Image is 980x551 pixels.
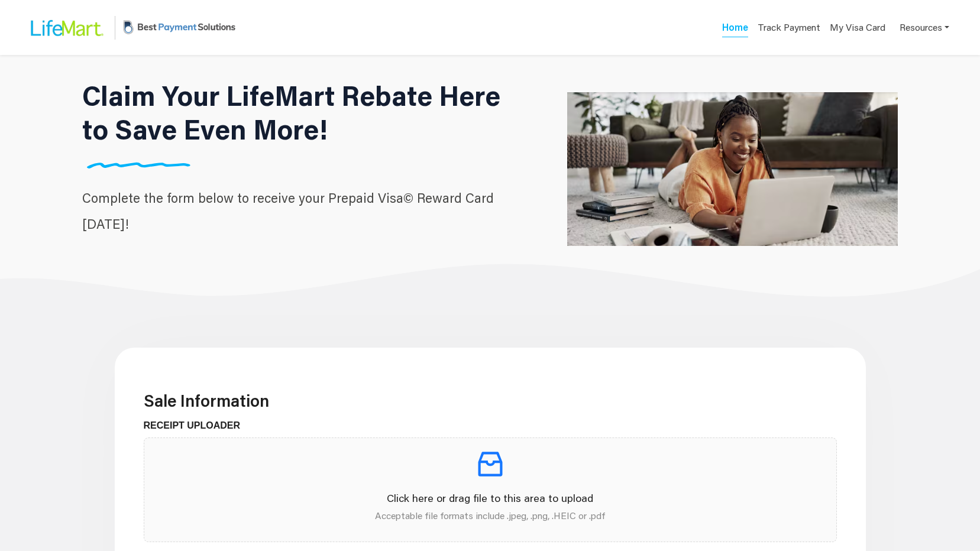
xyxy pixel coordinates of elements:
[154,508,827,523] p: Acceptable file formats include .jpeg, .png, .HEIC or .pdf
[144,391,837,411] h3: Sale Information
[120,8,238,47] img: BPS Logo
[722,21,748,37] a: Home
[830,15,885,40] a: My Visa Card
[82,79,519,146] h1: Claim Your LifeMart Rebate Here to Save Even More!
[474,448,507,481] span: inbox
[900,15,949,40] a: Resources
[758,21,820,38] a: Track Payment
[21,9,110,47] img: LifeMart Logo
[82,185,519,237] p: Complete the form below to receive your Prepaid Visa© Reward Card [DATE]!
[21,8,238,47] a: LifeMart LogoBPS Logo
[144,419,250,433] label: RECEIPT UPLOADER
[154,490,827,506] p: Click here or drag file to this area to upload
[82,162,196,168] img: Divider
[567,31,898,307] img: LifeMart Hero
[144,438,836,542] span: inboxClick here or drag file to this area to uploadAcceptable file formats include .jpeg, .png, ....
